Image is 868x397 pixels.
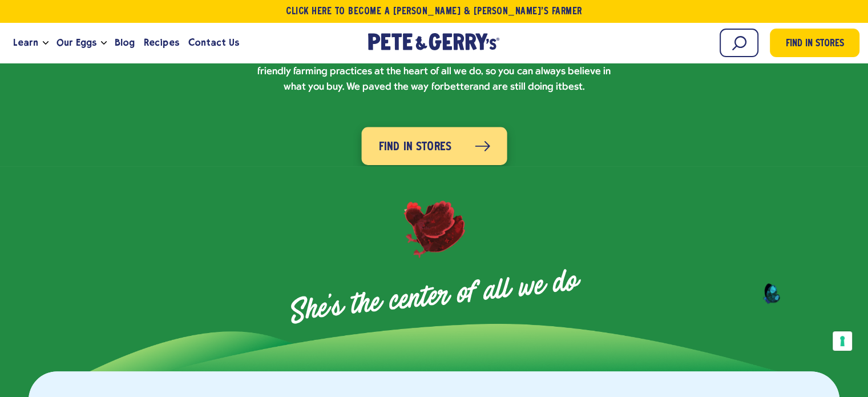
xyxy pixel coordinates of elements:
[52,27,101,58] a: Our Eggs
[13,35,38,50] span: Learn
[139,27,183,58] a: Recipes
[562,82,583,93] strong: best
[43,41,49,45] button: Open the dropdown menu for Learn
[833,331,852,351] button: Your consent preferences for tracking technologies
[115,35,135,50] span: Blog
[56,35,96,50] span: Our Eggs
[378,138,451,156] span: Find in Stores
[443,82,473,93] strong: better
[101,41,107,45] button: Open the dropdown menu for Our Eggs
[1,233,867,358] h2: She's the center of all we do
[144,35,179,50] span: Recipes
[361,127,507,165] a: Find in Stores
[184,27,244,58] a: Contact Us
[9,27,43,58] a: Learn
[188,35,239,50] span: Contact Us
[786,37,844,52] span: Find in Stores
[110,27,139,58] a: Blog
[720,29,758,57] input: Search
[770,29,859,57] a: Find in Stores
